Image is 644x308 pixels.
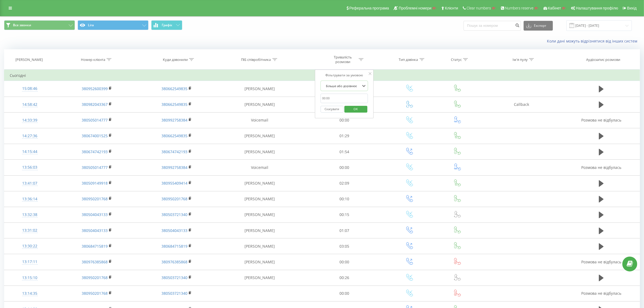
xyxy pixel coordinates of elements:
[215,207,305,222] td: [PERSON_NAME]
[82,181,108,186] a: 380509149918
[161,196,187,201] a: 380950201768
[82,259,108,264] a: 380976385868
[10,83,50,94] div: 15:08:46
[215,238,305,254] td: [PERSON_NAME]
[480,97,563,112] td: Callback
[215,191,305,207] td: [PERSON_NAME]
[524,21,553,31] button: Експорт
[581,291,621,296] span: Розмова не відбулась
[304,128,384,144] td: 01:29
[304,81,384,97] td: 01:34
[304,191,384,207] td: 00:10
[4,20,75,30] button: Все звонки
[10,99,50,110] div: 14:58:42
[82,102,108,107] a: 380982043367
[321,106,344,113] button: Скасувати
[215,144,305,160] td: [PERSON_NAME]
[399,57,418,62] div: Тип дзвінка
[215,254,305,270] td: [PERSON_NAME]
[4,70,640,81] td: Сьогодні
[10,162,50,173] div: 13:56:03
[467,6,491,10] span: Clear numbers
[627,6,637,10] span: Вихід
[304,97,384,112] td: 01:32
[215,223,305,238] td: [PERSON_NAME]
[82,212,108,217] a: 380504043133
[399,6,431,10] span: Проблемні номери
[576,6,618,10] span: Налаштування профілю
[161,259,187,264] a: 380976385868
[328,55,357,64] div: Тривалість розмови
[215,270,305,286] td: [PERSON_NAME]
[82,133,108,138] a: 380674001525
[215,81,305,97] td: [PERSON_NAME]
[10,194,50,204] div: 13:36:14
[215,160,305,175] td: Voicemail
[161,165,187,170] a: 380992758384
[82,244,108,249] a: 380684715819
[162,23,172,27] span: Графік
[161,181,187,186] a: 380955409414
[304,286,384,301] td: 00:00
[82,196,108,201] a: 380950201768
[78,20,148,30] button: Lira
[451,57,462,62] div: Статус
[349,6,389,10] span: Реферальна програма
[241,57,271,62] div: ПІБ співробітника
[321,73,368,78] div: Фільтрувати за умовою
[321,94,368,103] input: 00:00
[304,238,384,254] td: 03:05
[304,270,384,286] td: 00:26
[10,241,50,251] div: 13:30:22
[304,160,384,175] td: 00:00
[151,20,182,30] button: Графік
[10,178,50,189] div: 13:41:07
[82,149,108,154] a: 380674742193
[10,225,50,236] div: 13:31:02
[304,175,384,191] td: 02:09
[304,112,384,128] td: 00:00
[161,86,187,91] a: 380662549835
[581,259,621,264] span: Розмова не відбулась
[547,38,640,44] a: Коли дані можуть відрізнятися вiд інших систем
[82,117,108,123] a: 380505014777
[161,244,187,249] a: 380684715819
[586,57,620,62] div: Аудіозапис розмови
[215,175,305,191] td: [PERSON_NAME]
[82,291,108,296] a: 380950201768
[161,102,187,107] a: 380662549835
[215,112,305,128] td: Voicemail
[82,228,108,233] a: 380504043133
[304,254,384,270] td: 00:00
[163,57,188,62] div: Куди дзвонили
[464,21,521,31] input: Пошук за номером
[505,6,533,10] span: Numbers reserve
[161,133,187,138] a: 380662549835
[548,6,561,10] span: Кабінет
[304,223,384,238] td: 01:07
[348,105,363,113] span: OK
[10,257,50,267] div: 13:17:11
[82,275,108,280] a: 380950201768
[445,6,458,10] span: Клієнти
[10,131,50,141] div: 14:27:36
[304,207,384,222] td: 00:15
[10,209,50,220] div: 13:32:38
[10,115,50,126] div: 14:33:39
[513,57,528,62] div: Ім'я пулу
[215,97,305,112] td: [PERSON_NAME]
[344,106,367,113] button: OK
[82,86,108,91] a: 380952600399
[581,117,621,123] span: Розмова не відбулась
[304,144,384,160] td: 01:54
[161,117,187,123] a: 380992758384
[215,128,305,144] td: [PERSON_NAME]
[161,275,187,280] a: 380503721340
[81,57,105,62] div: Номер клієнта
[10,146,50,157] div: 14:15:44
[82,165,108,170] a: 380505014777
[161,228,187,233] a: 380504043133
[161,149,187,154] a: 380674742193
[581,165,621,170] span: Розмова не відбулась
[10,288,50,299] div: 13:14:35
